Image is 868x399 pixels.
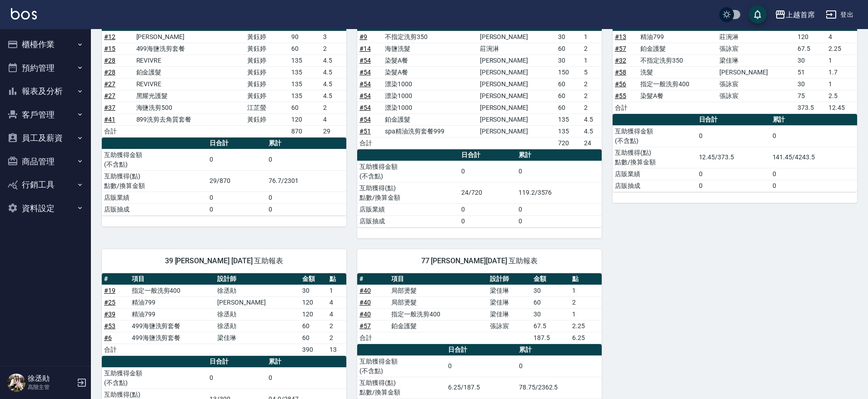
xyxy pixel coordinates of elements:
[638,43,717,54] td: 鉑金護髮
[478,43,556,54] td: 莊涴淋
[357,161,459,182] td: 互助獲得金額 (不含點)
[134,90,245,102] td: 黑耀光護髮
[357,182,459,203] td: 互助獲得(點) 點數/換算金額
[615,69,626,76] a: #58
[638,31,717,43] td: 精油799
[556,66,581,78] td: 150
[134,113,245,125] td: 899洗剪去角質套餐
[245,78,289,90] td: 黃鈺婷
[102,367,207,389] td: 互助獲得金額 (不含點)
[488,296,531,308] td: 梁佳琳
[615,80,626,88] a: #56
[459,149,516,161] th: 日合計
[359,310,371,318] a: #40
[359,69,371,76] a: #54
[357,273,602,344] table: a dense table
[582,43,602,54] td: 2
[556,43,581,54] td: 60
[327,344,346,355] td: 13
[215,308,300,320] td: 徐丞勛
[613,20,857,114] table: a dense table
[488,320,531,332] td: 張詠宸
[327,296,346,308] td: 4
[717,66,795,78] td: [PERSON_NAME]
[383,102,477,113] td: 漂染1000
[459,161,516,182] td: 0
[266,367,346,389] td: 0
[207,356,266,368] th: 日合計
[570,332,602,344] td: 6.25
[638,54,717,66] td: 不指定洗剪350
[488,308,531,320] td: 梁佳琳
[207,149,266,170] td: 0
[582,102,602,113] td: 2
[531,332,570,344] td: 187.5
[102,192,207,203] td: 店販業績
[102,170,207,192] td: 互助獲得(點) 點數/換算金額
[357,149,602,227] table: a dense table
[459,215,516,227] td: 0
[446,377,517,398] td: 6.25/187.5
[4,56,87,80] button: 預約管理
[531,273,570,285] th: 金額
[826,102,857,113] td: 12.45
[4,126,87,150] button: 員工及薪資
[359,33,367,40] a: #9
[359,322,371,330] a: #57
[478,31,556,43] td: [PERSON_NAME]
[531,308,570,320] td: 30
[266,149,346,170] td: 0
[717,31,795,43] td: 莊涴淋
[327,320,346,332] td: 2
[104,287,115,294] a: #19
[615,33,626,40] a: #13
[383,125,477,137] td: spa精油洗剪套餐999
[4,79,87,103] button: 報表及分析
[389,320,488,332] td: 鉑金護髮
[207,203,266,215] td: 0
[826,31,857,43] td: 4
[327,332,346,344] td: 2
[615,45,626,52] a: #57
[556,78,581,90] td: 60
[770,168,857,180] td: 0
[130,273,215,285] th: 項目
[327,308,346,320] td: 4
[300,285,328,296] td: 30
[459,182,516,203] td: 24/720
[245,66,289,78] td: 黃鈺婷
[102,138,346,216] table: a dense table
[359,287,371,294] a: #40
[582,31,602,43] td: 1
[130,285,215,296] td: 指定一般洗剪400
[327,273,346,285] th: 點
[582,66,602,78] td: 5
[795,102,826,113] td: 373.5
[786,9,815,20] div: 上越首席
[266,170,346,192] td: 76.7/2301
[11,8,37,20] img: Logo
[134,78,245,90] td: REVIVRE
[215,273,300,285] th: 設計師
[4,150,87,173] button: 商品管理
[478,125,556,137] td: [PERSON_NAME]
[28,374,74,383] h5: 徐丞勛
[795,31,826,43] td: 120
[383,43,477,54] td: 海鹽洗髮
[389,296,488,308] td: 局部燙髮
[207,367,266,389] td: 0
[215,332,300,344] td: 梁佳琳
[134,43,245,54] td: 499海鹽洗剪套餐
[7,374,25,392] img: Person
[638,90,717,102] td: 染髮A餐
[795,78,826,90] td: 30
[4,33,87,56] button: 櫃檯作業
[4,173,87,197] button: 行銷工具
[516,203,602,215] td: 0
[102,125,134,137] td: 合計
[478,54,556,66] td: [PERSON_NAME]
[556,102,581,113] td: 60
[357,203,459,215] td: 店販業績
[104,92,115,99] a: #27
[245,31,289,43] td: 黃鈺婷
